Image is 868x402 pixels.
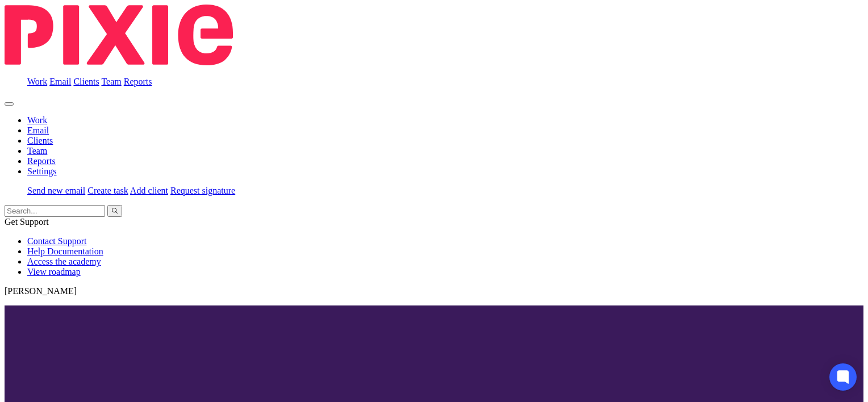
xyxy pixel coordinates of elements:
a: Settings [27,166,57,176]
a: Send new email [27,186,85,195]
input: Search [5,205,105,217]
a: View roadmap [27,267,81,277]
a: Request signature [170,186,235,195]
a: Access the academy [27,257,101,266]
img: Pixie [5,5,233,65]
a: Email [27,125,49,135]
a: Team [101,77,121,86]
a: Contact Support [27,236,86,246]
a: Help Documentation [27,246,103,256]
a: Clients [27,136,53,145]
a: Add client [130,186,168,195]
a: Reports [27,156,56,166]
a: Work [27,77,47,86]
a: Clients [73,77,99,86]
a: Reports [124,77,152,86]
a: Work [27,115,47,125]
p: [PERSON_NAME] [5,286,863,296]
a: Team [27,146,47,156]
a: Email [49,77,71,86]
button: Search [107,205,122,217]
span: Get Support [5,217,49,227]
a: Create task [87,186,128,195]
